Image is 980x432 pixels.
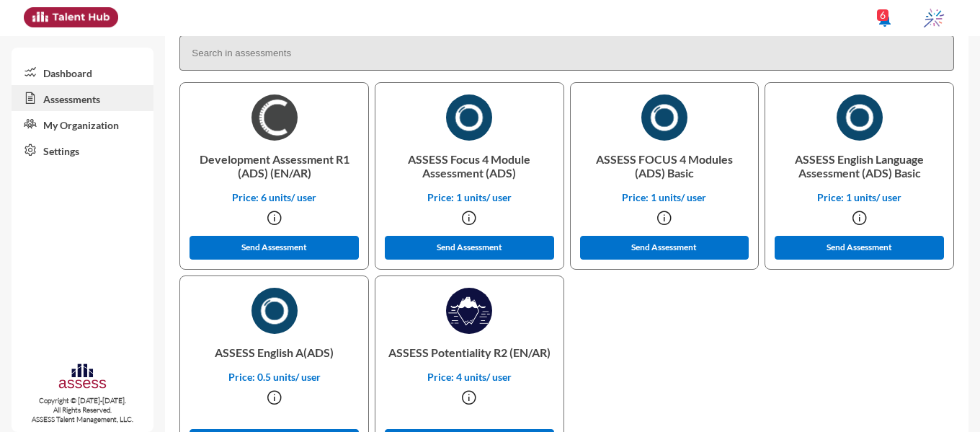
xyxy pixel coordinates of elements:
[12,85,153,111] a: Assessments
[877,9,888,21] div: 6
[775,236,944,260] button: Send Assessment
[777,191,942,203] p: Price: 1 units/ user
[385,236,554,260] button: Send Assessment
[387,191,552,203] p: Price: 1 units/ user
[12,59,153,85] a: Dashboard
[580,236,749,260] button: Send Assessment
[192,371,357,383] p: Price: 0.5 units/ user
[12,396,153,424] p: Copyright © [DATE]-[DATE]. All Rights Reserved. ASSESS Talent Management, LLC.
[192,141,357,191] p: Development Assessment R1 (ADS) (EN/AR)
[387,141,552,191] p: ASSESS Focus 4 Module Assessment (ADS)
[192,334,357,371] p: ASSESS English A(ADS)
[387,334,552,371] p: ASSESS Potentiality R2 (EN/AR)
[12,111,153,137] a: My Organization
[777,141,942,191] p: ASSESS English Language Assessment (ADS) Basic
[582,141,747,191] p: ASSESS FOCUS 4 Modules (ADS) Basic
[192,191,357,203] p: Price: 6 units/ user
[387,371,552,383] p: Price: 4 units/ user
[12,137,153,163] a: Settings
[876,11,894,28] mat-icon: notifications
[179,35,954,71] input: Search in assessments
[582,191,747,203] p: Price: 1 units/ user
[58,362,107,393] img: assesscompany-logo.png
[190,236,359,260] button: Send Assessment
